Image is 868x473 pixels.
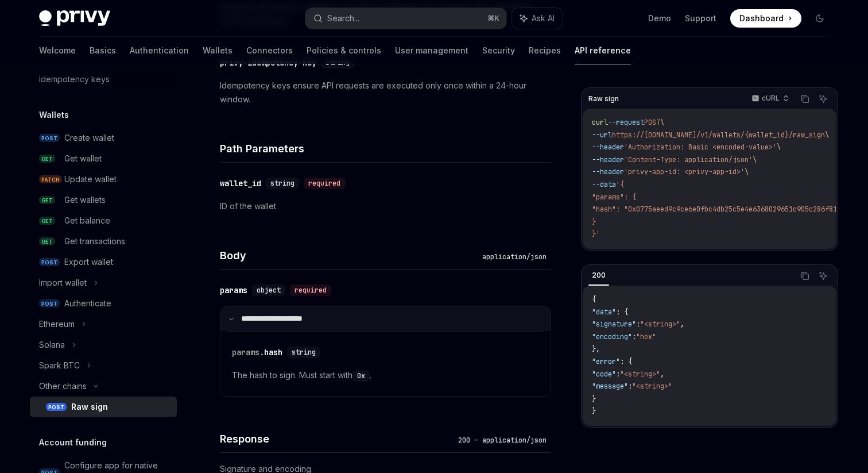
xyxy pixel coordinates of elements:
div: required [304,178,345,189]
div: Authenticate [64,297,111,310]
a: Dashboard [730,9,801,28]
p: ID of the wallet. [220,199,551,213]
a: POSTRaw sign [30,397,177,417]
div: Get transactions [64,234,125,248]
button: Copy the contents from the code block [797,268,812,283]
span: }, [592,344,600,353]
span: Dashboard [739,13,784,24]
span: , [660,370,664,379]
div: Get wallets [64,193,106,207]
p: cURL [762,94,780,103]
a: PATCHUpdate wallet [30,169,177,190]
span: curl [592,118,608,127]
div: Ethereum [39,317,75,331]
span: "code" [592,370,616,379]
a: Welcome [39,37,76,64]
span: POST [39,134,60,143]
span: --header [592,167,624,176]
div: 200 - application/json [454,434,551,446]
span: } [592,394,596,403]
span: : [632,332,636,341]
button: Ask AI [816,91,831,106]
span: : { [616,307,628,317]
span: params. [232,347,264,357]
span: --url [592,130,612,140]
h5: Account funding [39,436,107,449]
p: The hash to sign. Must start with . [232,368,539,382]
span: GET [39,155,55,163]
span: ⌘ K [487,14,499,23]
a: POSTExport wallet [30,252,177,272]
a: POSTAuthenticate [30,293,177,314]
span: : [636,320,640,329]
a: Basics [90,37,116,64]
p: Idempotency keys ensure API requests are executed only once within a 24-hour window. [220,79,551,106]
div: Get balance [64,214,110,228]
button: Toggle dark mode [811,9,829,28]
div: Import wallet [39,276,87,290]
span: : [616,370,620,379]
span: : { [620,357,632,366]
span: Ask AI [532,13,555,24]
div: required [290,284,331,296]
span: 'Authorization: Basic <encoded-value>' [624,143,777,152]
span: "<string>" [620,370,660,379]
span: : [628,382,632,391]
a: Connectors [246,37,293,64]
button: Copy the contents from the code block [797,91,812,106]
span: string [270,179,294,188]
a: API reference [575,37,631,64]
span: "error" [592,357,620,366]
div: Search... [327,11,359,25]
div: Create wallet [64,131,114,145]
span: "data" [592,307,616,317]
a: GETGet wallets [30,190,177,210]
a: User management [395,37,468,64]
a: Policies & controls [307,37,381,64]
span: "<string>" [640,320,680,329]
span: Raw sign [588,94,619,103]
span: 'privy-app-id: <privy-app-id>' [624,167,745,176]
a: Recipes [529,37,561,64]
h4: Body [220,248,478,263]
a: Security [482,37,515,64]
span: PATCH [39,175,62,184]
span: POST [39,258,60,267]
button: Search...⌘K [305,8,506,29]
span: }' [592,229,600,239]
span: { [592,295,596,304]
div: hash [232,347,282,358]
div: 200 [588,268,609,282]
span: 'Content-Type: application/json' [624,155,753,164]
span: --header [592,143,624,152]
h4: Response [220,431,454,447]
div: Solana [39,338,65,352]
h5: Wallets [39,108,69,122]
span: \ [753,155,757,164]
div: Get wallet [64,152,102,166]
a: GETGet wallet [30,148,177,169]
span: "<string>" [632,382,672,391]
a: Support [685,13,716,24]
div: params [220,284,247,296]
button: Ask AI [512,8,563,29]
a: POSTCreate wallet [30,128,177,148]
div: Other chains [39,379,87,393]
h4: Path Parameters [220,141,551,156]
span: GET [39,196,55,205]
span: 0x [357,371,365,380]
span: "encoding" [592,332,632,341]
span: POST [644,118,660,127]
div: application/json [478,251,551,263]
span: \ [745,167,749,176]
a: GETGet transactions [30,231,177,252]
img: dark logo [39,10,110,26]
span: string [292,348,316,357]
span: object [257,286,281,295]
span: "params": { [592,193,636,202]
span: \ [825,130,829,140]
div: Spark BTC [39,359,80,372]
span: \ [660,118,664,127]
span: "hex" [636,332,656,341]
span: } [592,217,596,226]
